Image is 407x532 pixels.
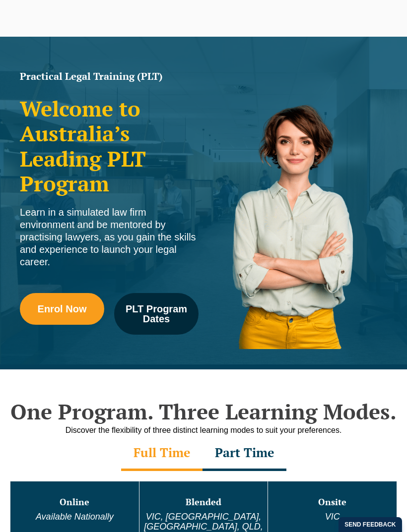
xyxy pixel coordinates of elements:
a: PLT Program Dates [114,293,199,335]
div: Learn in a simulated law firm environment and be mentored by practising lawyers, as you gain the ... [20,206,199,268]
a: Enrol Now [20,293,104,325]
em: VIC [325,512,340,522]
em: Available Nationally [36,512,114,522]
h3: Blended [140,497,267,507]
h2: Welcome to Australia’s Leading PLT Program [20,96,199,196]
span: PLT Program Dates [121,304,192,324]
div: Part Time [203,436,286,471]
div: Full Time [121,436,203,471]
h3: Online [11,497,138,507]
span: Enrol Now [38,304,87,314]
h1: Practical Legal Training (PLT) [20,71,199,81]
h3: Onsite [269,497,396,507]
